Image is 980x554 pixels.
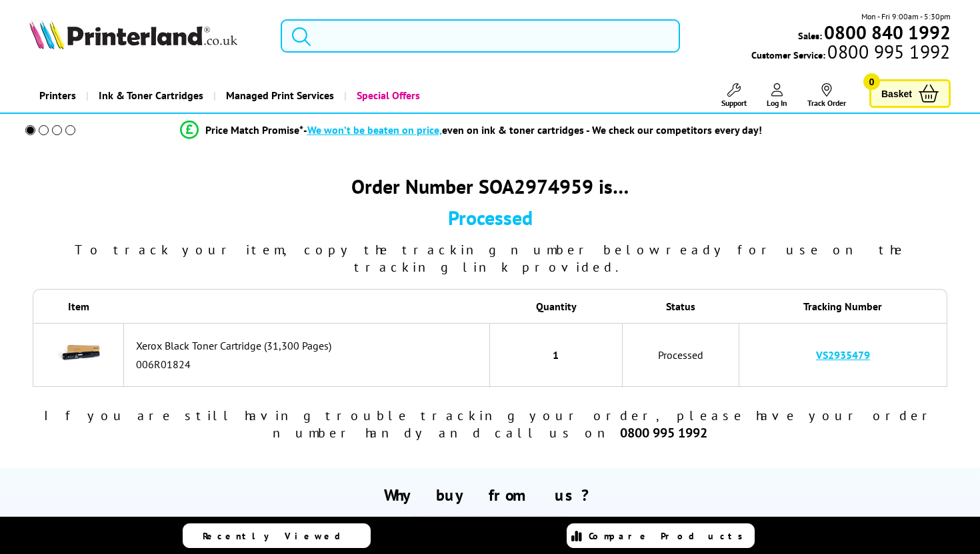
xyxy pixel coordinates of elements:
[721,98,747,108] span: Support
[861,10,951,23] span: Mon - Fri 9:00am - 5:30pm
[183,523,371,548] a: Recently Viewed
[33,173,947,199] div: Order Number SOA2974959 is…
[307,123,442,137] span: We won’t be beaten on price,
[807,83,846,108] a: Track Order
[136,358,483,371] div: 006R01824
[869,79,951,108] a: Basket 0
[739,289,948,323] th: Tracking Number
[767,83,787,108] a: Log In
[29,20,264,52] a: Printerland Logo
[863,73,880,90] span: 0
[767,98,787,108] span: Log In
[623,289,739,323] th: Status
[55,330,101,377] img: Xerox Black Toner Cartridge (31,300 Pages)
[136,339,483,352] div: Xerox Black Toner Cartridge (31,300 Pages)
[303,123,762,137] div: - even on ink & toner cartridges - We check our competitors every day!
[567,523,755,548] a: Compare Products
[344,79,430,113] a: Special Offers
[203,530,354,542] span: Recently Viewed
[33,289,124,323] th: Item
[7,119,935,142] li: modal_Promise
[75,241,906,276] span: To track your item, copy the tracking number below ready for use on the tracking link provided.
[824,20,951,45] b: 0800 840 1992
[816,348,870,362] a: VS2935479
[589,530,750,542] span: Compare Products
[99,79,203,113] span: Ink & Toner Cartridges
[620,424,707,441] b: 0800 995 1992
[822,26,951,39] a: 0800 840 1992
[29,485,951,505] h2: Why buy from us?
[798,29,822,42] span: Sales:
[881,85,912,103] span: Basket
[213,79,344,113] a: Managed Print Services
[721,83,747,108] a: Support
[490,289,623,323] th: Quantity
[33,204,947,230] div: Processed
[205,123,303,137] span: Price Match Promise*
[751,45,950,61] span: Customer Service:
[33,407,947,441] div: If you are still having trouble tracking your order, please have your order number handy and call...
[825,45,950,58] span: 0800 995 1992
[29,20,237,49] img: Printerland Logo
[623,323,739,387] td: Processed
[29,79,86,113] a: Printers
[86,79,213,113] a: Ink & Toner Cartridges
[490,323,623,387] td: 1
